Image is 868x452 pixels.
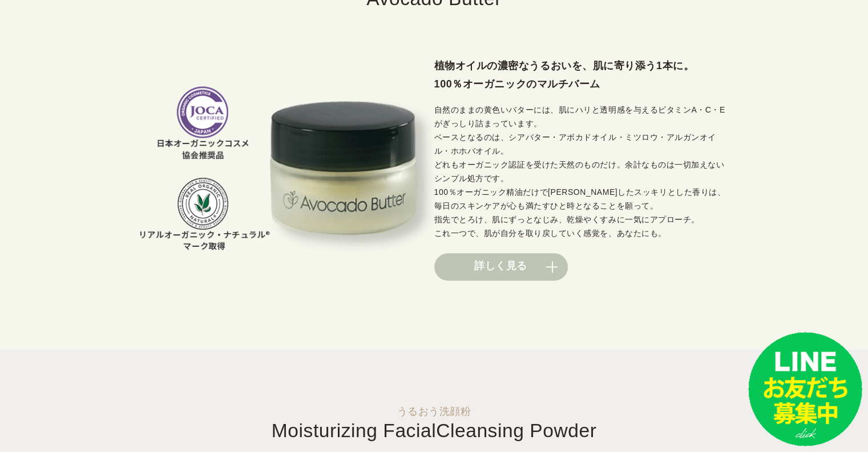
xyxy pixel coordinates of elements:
[434,57,728,94] h3: 植物オイルの濃密なうるおいを、肌に寄り添う1本に。 100％オーガニックのマルチバーム
[434,253,568,281] a: 詳しく見る
[23,406,845,417] small: うるおう洗顔粉
[748,332,862,446] img: small_line.png
[272,420,596,441] span: Moisturizing Facial Cleansing Powder
[140,86,434,251] img: アボカドバター
[434,103,728,241] p: 自然のままの黄色いバターには、肌にハリと透明感を与えるビタミンA・C・Eがぎっしり詰まっています。 ベースとなるのは、シアバター・アボカドオイル・ミツロウ・アルガンオイル・ホホバオイル。 どれも...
